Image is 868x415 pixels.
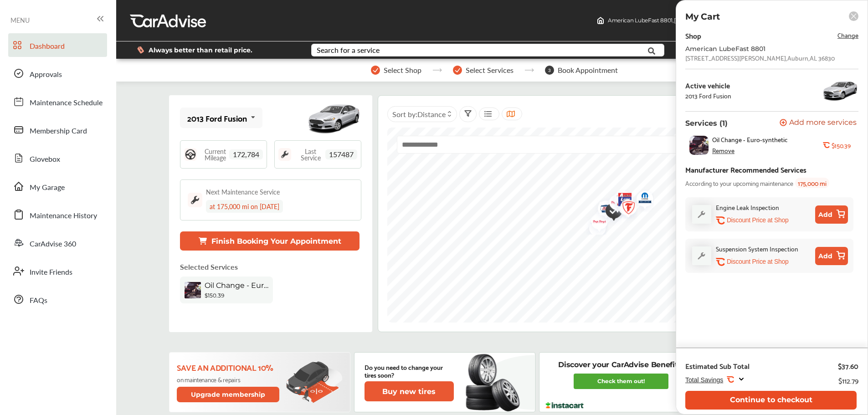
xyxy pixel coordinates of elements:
img: stepper-checkmark.b5569197.svg [371,66,380,75]
p: on maintenance & repairs [177,376,281,383]
span: Last Service [296,148,325,161]
span: 157487 [325,149,357,159]
span: My Garage [30,182,65,194]
a: Check them out! [574,374,668,389]
b: $150.39 [205,292,224,299]
div: Map marker [599,198,621,226]
canvas: Map [387,128,800,323]
button: Continue to checkout [685,391,857,410]
div: Map marker [591,196,614,225]
button: Add [815,247,848,265]
a: Dashboard [8,33,107,57]
span: Select Services [466,66,514,74]
div: 2013 Ford Fusion [187,113,247,123]
span: FAQs [30,295,47,307]
a: Add more services [780,119,858,128]
span: Change [837,30,858,40]
span: American LubeFast 8801 , [STREET_ADDRESS][PERSON_NAME] Auburn , AL 36830 [608,17,820,24]
div: Map marker [611,195,634,219]
img: header-home-logo.8d720a4f.svg [597,17,604,24]
img: check-icon.521c8815.svg [599,198,622,226]
span: Dashboard [30,41,65,52]
div: $37.60 [838,361,858,370]
a: Approvals [8,61,107,85]
p: Do you need to change your tires soon? [365,363,454,379]
a: Buy new tires [365,381,456,401]
div: Active vehicle [685,81,731,89]
span: Sort by : [392,109,446,119]
div: Estimated Sub Total [685,361,750,370]
div: Map marker [630,186,652,212]
span: Select Shop [384,66,421,74]
span: Invite Friends [30,266,72,278]
button: Buy new tires [365,381,454,401]
img: oil-change-thumb.jpg [185,282,201,298]
a: FAQs [8,287,107,311]
img: default_wrench_icon.d1a43860.svg [692,205,711,224]
button: Upgrade membership [177,387,280,402]
img: mobile_8538_st0640_046.jpg [307,97,361,138]
div: Map marker [613,195,636,224]
a: Invite Friends [8,259,107,283]
p: Discover your CarAdvise Benefits! [558,360,683,370]
div: Engine Leak Inspection [716,202,779,212]
span: Membership Card [30,125,87,137]
img: logo-firestone.png [613,195,637,224]
img: logo-pepboys.png [584,209,608,238]
div: American LubeFast 8801 [685,45,831,52]
button: Finish Booking Your Appointment [180,231,360,251]
p: Services (1) [685,119,728,128]
img: new-tire.a0c7fe23.svg [465,350,525,415]
span: Oil Change - Euro-synthetic [205,281,268,290]
a: Membership Card [8,118,107,142]
img: Midas+Logo_RGB.png [611,195,636,219]
a: Glovebox [8,146,107,170]
p: Selected Services [180,261,238,272]
img: update-membership.81812027.svg [286,361,343,404]
button: Add [815,205,848,224]
div: [STREET_ADDRESS][PERSON_NAME] , Auburn , AL 36830 [685,54,835,61]
img: logo-mavis.png [582,215,606,235]
div: Map marker [607,188,630,216]
img: dollor_label_vector.a70140d1.svg [137,46,144,54]
img: maintenance_logo [188,193,202,207]
span: 3 [545,66,554,75]
div: $112.79 [838,374,858,386]
span: Book Appointment [558,66,618,74]
span: According to your upcoming maintenance [685,178,793,188]
span: 175,000 mi [795,178,829,188]
img: oil-change-thumb.jpg [689,136,709,155]
button: Add more services [780,119,857,128]
a: My Garage [8,174,107,198]
img: maintenance_logo [278,148,291,161]
div: Next Maintenance Service [206,187,280,196]
p: Save an additional 10% [177,362,281,372]
p: My Cart [685,11,720,22]
img: logo-pepboys.png [602,190,627,219]
span: Maintenance Schedule [30,97,103,109]
div: Search for a service [317,46,380,54]
div: Shop [685,29,701,41]
span: CarAdvise 360 [30,238,76,250]
img: 8538_st0640_046.jpg [822,77,858,104]
span: Oil Change - Euro-synthetic [712,136,788,143]
span: Total Savings [685,376,723,384]
a: CarAdvise 360 [8,231,107,255]
div: Suspension System Inspection [716,243,798,254]
span: Always better than retail price. [149,47,252,53]
img: logo-american-lube-fast.png [610,187,634,215]
img: stepper-arrow.e24c07c6.svg [524,68,534,72]
div: at 175,000 mi on [DATE] [206,200,283,213]
img: logo-valvoline.png [607,188,632,216]
img: stepper-arrow.e24c07c6.svg [432,68,442,72]
img: default_wrench_icon.d1a43860.svg [692,246,711,265]
div: Map marker [610,187,632,215]
b: $150.39 [832,142,851,149]
span: Current Mileage [201,148,229,161]
span: Add more services [789,119,857,128]
a: Maintenance History [8,203,107,226]
div: Map marker [584,209,607,238]
p: Discount Price at Shop [727,216,788,225]
div: Map marker [582,215,605,235]
a: Maintenance Schedule [8,90,107,113]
